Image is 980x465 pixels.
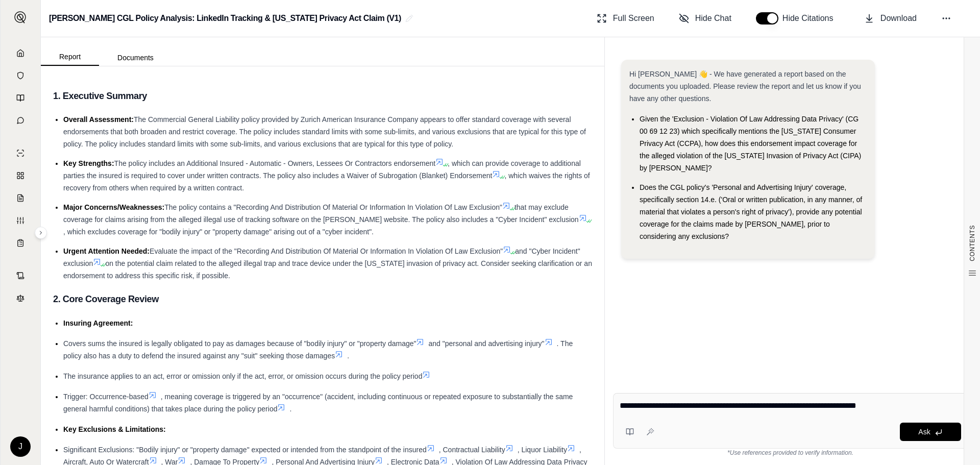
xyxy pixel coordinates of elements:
[629,70,861,103] span: Hi [PERSON_NAME] 👋 - We have generated a report based on the documents you uploaded. Please revie...
[782,12,840,25] span: Hide Citations
[63,393,149,401] span: Trigger: Occurrence-based
[63,228,374,236] span: , which excludes coverage for "bodily injury" or "property damage" arising out of a "cyber incide...
[53,290,592,308] h3: 2. Core Coverage Review
[63,372,422,380] span: The insurance applies to an act, error or omission only if the act, error, or omission occurs dur...
[880,12,917,25] span: Download
[63,393,573,413] span: , meaning coverage is triggered by an "occurrence" (accident, including continuous or repeated ex...
[63,446,427,454] span: Significant Exclusions: "Bodily injury" or "property damage" expected or intended from the standp...
[7,188,34,208] a: Claim Coverage
[7,65,34,86] a: Documents Vault
[289,405,291,413] span: .
[63,159,114,167] span: Key Strengths:
[114,159,436,167] span: The policy includes an Additional Insured - Automatic - Owners, Lessees Or Contractors endorsement
[7,110,34,131] a: Chat
[14,11,27,23] img: Expand sidebar
[150,247,503,255] span: Evaluate the impact of the "Recording And Distribution Of Material Or Information In Violation Of...
[164,203,502,211] span: The policy contains a "Recording And Distribution Of Material Or Information In Violation Of Law ...
[7,288,34,308] a: Legal Search Engine
[49,9,401,28] h2: [PERSON_NAME] CGL Policy Analysis: LinkedIn Tracking & [US_STATE] Privacy Act Claim (V1)
[7,165,34,186] a: Policy Comparisons
[63,425,166,433] span: Key Exclusions & Limitations:
[613,12,654,25] span: Full Screen
[439,446,505,454] span: , Contractual Liability
[968,225,976,261] span: CONTENTS
[63,115,586,148] span: The Commercial General Liability policy provided by Zurich American Insurance Company appears to ...
[63,247,150,255] span: Urgent Attention Needed:
[7,210,34,231] a: Custom Report
[7,233,34,253] a: Coverage Table
[7,88,34,108] a: Prompt Library
[99,50,172,66] button: Documents
[613,449,968,457] div: *Use references provided to verify information.
[640,183,862,240] span: Does the CGL policy's 'Personal and Advertising Injury' coverage, specifically section 14.e. ('Or...
[593,8,658,29] button: Full Screen
[860,8,921,29] button: Download
[918,428,930,436] span: Ask
[53,87,592,105] h3: 1. Executive Summary
[7,265,34,286] a: Contract Analysis
[7,43,34,63] a: Home
[695,12,731,25] span: Hide Chat
[10,436,31,457] div: J
[63,339,573,360] span: . The policy also has a duty to defend the insured against any "suit" seeking those damages
[63,247,580,267] span: and "Cyber Incident" exclusion
[518,446,567,454] span: , Liquor Liability
[900,423,961,441] button: Ask
[63,203,164,211] span: Major Concerns/Weaknesses:
[63,319,133,327] span: Insuring Agreement:
[675,8,736,29] button: Hide Chat
[640,115,861,172] span: Given the 'Exclusion - Violation Of Law Addressing Data Privacy' (CG 00 69 12 23) which specifica...
[63,115,134,124] span: Overall Assessment:
[7,143,34,163] a: Single Policy
[10,7,31,28] button: Expand sidebar
[63,339,416,348] span: Covers sums the insured is legally obligated to pay as damages because of "bodily injury" or "pro...
[41,48,99,66] button: Report
[63,172,590,192] span: , which waives the rights of recovery from others when required by a written contract.
[428,339,544,348] span: and "personal and advertising injury"
[35,227,47,239] button: Expand sidebar
[347,352,349,360] span: .
[63,259,592,280] span: on the potential claim related to the alleged illegal trap and trace device under the [US_STATE] ...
